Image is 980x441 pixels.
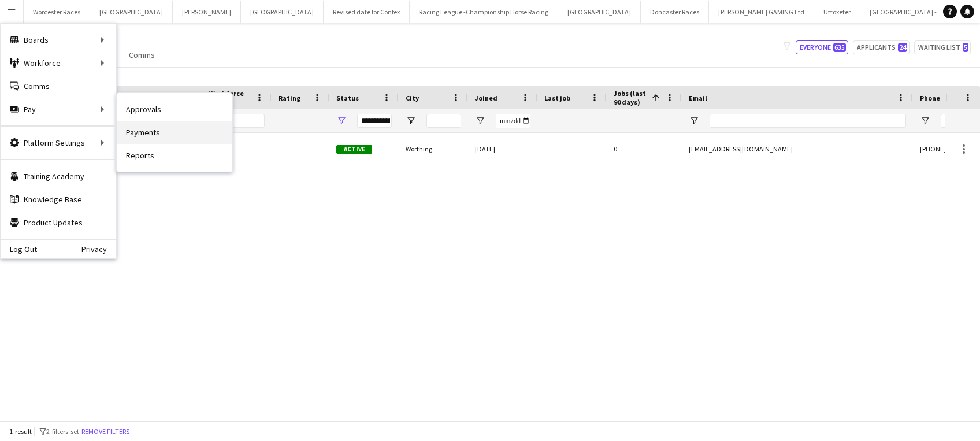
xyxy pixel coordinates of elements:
[1,131,116,154] div: Platform Settings
[117,98,232,121] a: Approvals
[1,188,116,211] a: Knowledge Base
[963,43,968,52] span: 5
[202,133,272,165] div: 423
[124,47,159,62] a: Comms
[399,133,468,165] div: Worthing
[710,114,906,128] input: Email Filter Input
[1,211,116,234] a: Product Updates
[641,1,709,23] button: Doncaster Races
[496,114,530,128] input: Joined Filter Input
[1,51,116,75] div: Workforce
[1,28,116,51] div: Boards
[117,144,232,167] a: Reports
[1,244,37,254] a: Log Out
[24,1,90,23] button: Worcester Races
[90,1,173,23] button: [GEOGRAPHIC_DATA]
[81,244,116,254] a: Privacy
[426,114,461,128] input: City Filter Input
[117,121,232,144] a: Payments
[241,1,324,23] button: [GEOGRAPHIC_DATA]
[689,116,699,126] button: Open Filter Menu
[324,1,410,23] button: Revised date for Confex
[607,133,682,165] div: 0
[1,165,116,188] a: Training Academy
[279,94,300,102] span: Rating
[230,114,265,128] input: Workforce ID Filter Input
[689,94,707,102] span: Email
[544,94,570,102] span: Last job
[475,94,498,102] span: Joined
[336,145,372,154] span: Active
[336,94,359,102] span: Status
[173,1,241,23] button: [PERSON_NAME]
[1,98,116,121] div: Pay
[614,89,647,106] span: Jobs (last 90 days)
[920,116,930,126] button: Open Filter Menu
[914,40,971,54] button: Waiting list5
[475,116,485,126] button: Open Filter Menu
[920,94,940,102] span: Phone
[129,50,155,60] span: Comms
[898,43,907,52] span: 24
[406,94,419,102] span: City
[682,133,913,165] div: [EMAIL_ADDRESS][DOMAIN_NAME]
[410,1,558,23] button: Racing League -Championship Horse Racing
[79,425,132,438] button: Remove filters
[406,116,416,126] button: Open Filter Menu
[833,43,846,52] span: 635
[1,75,116,98] a: Comms
[46,427,79,436] span: 2 filters set
[468,133,537,165] div: [DATE]
[558,1,641,23] button: [GEOGRAPHIC_DATA]
[796,40,848,54] button: Everyone635
[853,40,910,54] button: Applicants24
[814,1,860,23] button: Uttoxeter
[209,89,251,106] span: Workforce ID
[709,1,814,23] button: [PERSON_NAME] GAMING Ltd
[336,116,347,126] button: Open Filter Menu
